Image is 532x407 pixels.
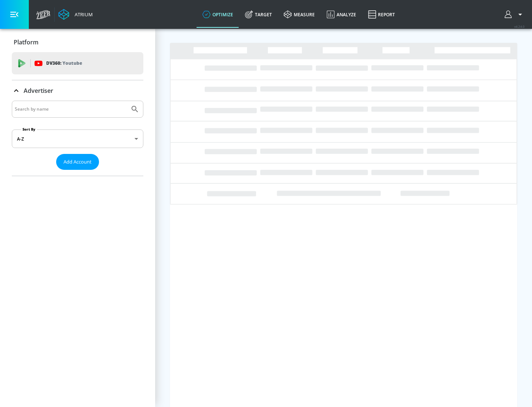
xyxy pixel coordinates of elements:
div: Advertiser [12,101,143,176]
button: Add Account [56,154,99,170]
div: A-Z [12,129,143,148]
span: Add Account [64,158,92,166]
a: Analyze [321,1,362,28]
span: v 4.24.0 [514,24,525,28]
p: Platform [14,38,38,46]
a: Target [239,1,278,28]
div: Advertiser [12,80,143,101]
div: Platform [12,32,143,53]
a: Report [362,1,401,28]
p: Advertiser [24,87,53,95]
div: DV360: Youtube [12,52,143,74]
p: DV360: [46,59,82,67]
label: Sort By [21,127,37,132]
nav: list of Advertiser [12,170,143,176]
div: Atrium [72,11,93,18]
a: Atrium [58,9,93,20]
a: measure [278,1,321,28]
p: Youtube [62,59,82,67]
a: optimize [197,1,239,28]
input: Search by name [15,104,127,114]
